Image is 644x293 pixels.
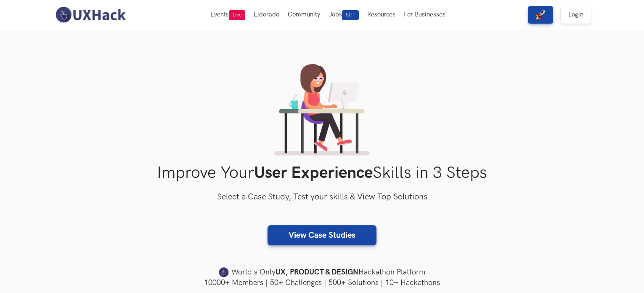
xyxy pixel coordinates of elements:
[53,277,591,288] h4: 10000+ Members | 50+ Challenges | 500+ Solutions | 10+ Hackathons
[268,225,376,245] a: View Case Studies
[254,163,373,183] strong: User Experience
[276,266,358,278] strong: UX, PRODUCT & DESIGN
[53,266,591,278] h4: World's Only Hackathon Platform
[342,10,359,20] span: 50+
[53,191,591,204] h3: Select a Case Study, Test your skills & View Top Solutions
[535,10,546,20] img: rocket
[219,267,229,278] img: uxhack-favicon-image.png
[561,6,591,24] a: Login
[53,6,128,24] img: UXHack-logo.png
[53,163,591,183] h1: Improve Your Skills in 3 Steps
[229,10,245,20] span: Live
[274,64,370,156] img: lady working on laptop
